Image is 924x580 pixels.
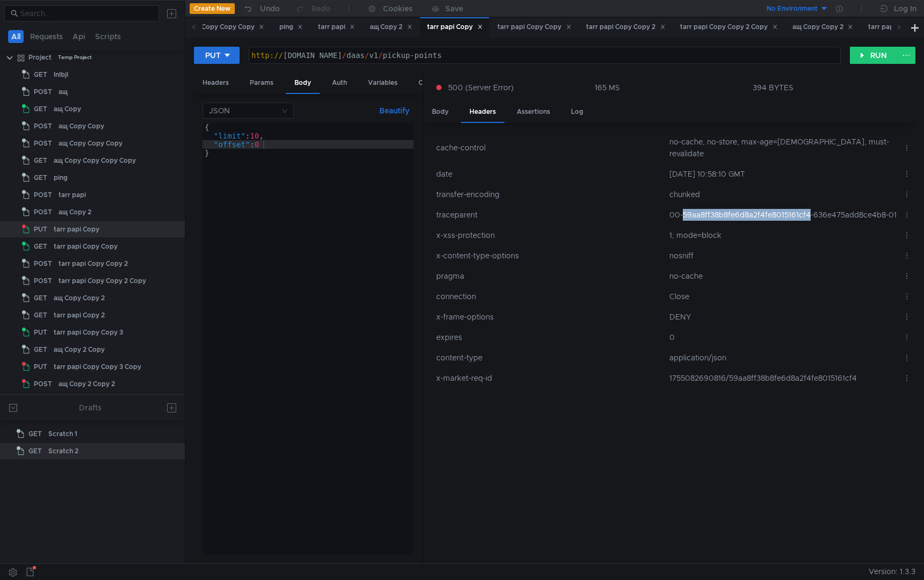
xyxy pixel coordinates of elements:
td: 0 [665,327,899,347]
td: 1755082690816/59aa8ff38b8fe6d8a2f4fe8015161cf4 [665,368,899,388]
td: x-xss-protection [432,225,666,245]
div: ащ Copy Copy 2 [54,290,105,306]
div: Scratch 1 [48,426,77,442]
div: ping [54,170,68,186]
button: Scripts [92,30,124,43]
td: traceparent [432,205,666,225]
div: ащ Copy [54,101,81,117]
div: Assertions [508,102,559,122]
div: Scratch 2 [48,443,78,459]
td: no-cache, no-store, max-age=[DEMOGRAPHIC_DATA], must-revalidate [665,132,899,164]
span: POST [34,256,52,272]
div: Body [286,73,320,94]
button: Api [69,30,89,43]
span: Version: 1.3.3 [869,564,915,579]
div: tarr papi Copy 2 [54,307,105,323]
div: Temp Project [58,49,92,66]
td: pragma [432,266,666,286]
span: POST [34,204,52,220]
span: GET [34,290,47,306]
div: Params [241,73,282,93]
div: ащ Copy Copy 2 [792,21,853,33]
td: transfer-encoding [432,184,666,205]
div: Variables [359,73,406,93]
div: tarr papi Copy Copy 3 [54,324,123,340]
td: connection [432,286,666,307]
span: POST [34,273,52,289]
div: Undo [260,2,280,15]
div: ащ [59,84,68,100]
div: tarr papi Copy Copy [497,21,571,33]
button: Create New [190,3,235,14]
div: Log [562,102,592,122]
div: Other [410,73,445,93]
div: ащ Copy 2 Copy 2 [59,376,115,392]
div: tarr papi Copy Copy [54,238,118,255]
div: tarr papi Copy Copy 3 Copy [54,359,141,375]
div: tarr papi [59,187,86,203]
button: PUT [194,47,240,64]
span: GET [28,426,42,442]
button: RUN [850,47,898,64]
td: 1; mode=block [665,225,899,245]
td: chunked [665,184,899,205]
div: tarr papi Copy [427,21,482,33]
span: GET [34,170,47,186]
div: No Environment [767,4,818,14]
td: application/json [665,347,899,368]
span: GET [34,307,47,323]
td: cache-control [432,132,666,164]
div: Drafts [79,401,102,414]
div: ащ Copy 2 [59,204,91,220]
div: ащ Copy Copy Copy Copy [54,153,136,169]
button: Requests [27,30,66,43]
span: GET [34,238,47,255]
td: Close [665,286,899,307]
span: GET [28,443,42,459]
div: ащ Copy 2 Copy [54,342,105,358]
div: Headers [194,73,237,93]
div: Cookies [383,2,413,15]
div: 165 MS [595,83,620,92]
span: PUT [34,221,47,237]
div: ащ Copy Copy Copy [59,135,122,151]
div: ping [279,21,303,33]
div: Log In [894,2,916,15]
span: POST [34,118,52,134]
span: GET [34,153,47,169]
div: tarr papi Copy Copy 2 Copy [59,273,146,289]
div: tarr papi [318,21,355,33]
td: no-cache [665,266,899,286]
input: Search... [20,8,153,19]
span: GET [34,342,47,358]
span: PUT [34,359,47,375]
td: 00-59aa8ff38b8fe6d8a2f4fe8015161cf4-636e475add8ce4b8-01 [665,205,899,225]
div: ащ Copy Copy Copy Copy [172,21,264,33]
div: ащ Copy 2 [370,21,413,33]
span: POST [34,187,52,203]
span: PUT [34,324,47,340]
td: x-frame-options [432,307,666,327]
td: x-content-type-options [432,245,666,266]
td: content-type [432,347,666,368]
div: PUT [205,49,221,61]
span: POST [34,135,52,151]
button: Redo [287,1,338,17]
button: All [8,30,24,43]
td: expires [432,327,666,347]
span: GET [34,67,47,83]
div: lnlbjl [54,67,68,83]
div: ащ Copy Copy [59,118,104,134]
div: Redo [312,2,330,15]
span: POST [34,376,52,392]
div: tarr papi Copy Copy 2 [586,21,665,33]
button: Beautify [375,104,414,117]
div: Headers [461,102,504,123]
td: x-market-req-id [432,368,666,388]
span: 500 (Server Error) [448,82,514,93]
div: tarr papi Copy Copy 2 [59,256,128,272]
div: Body [423,102,457,122]
div: Project [28,49,52,66]
td: nosniff [665,245,899,266]
div: 394 BYTES [753,83,793,92]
